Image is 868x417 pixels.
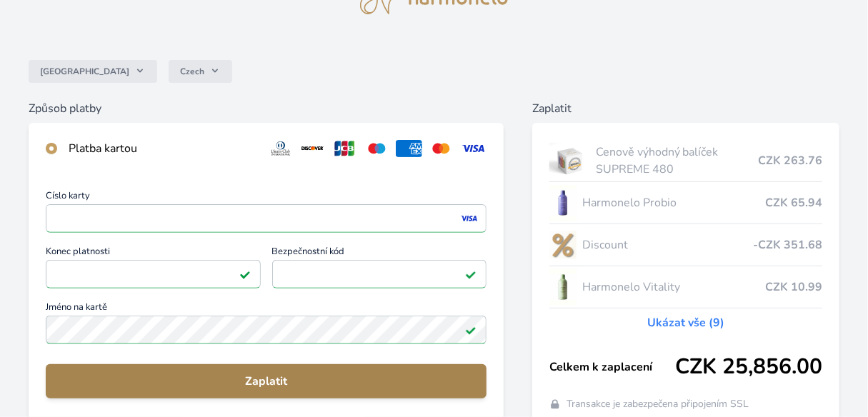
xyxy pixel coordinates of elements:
span: Bezpečnostní kód [272,247,487,260]
img: diners.svg [268,140,294,157]
span: Discount [582,236,753,253]
button: Czech [169,60,232,83]
img: CLEAN_PROBIO_se_stinem_x-lo.jpg [549,185,577,221]
img: discover.svg [299,140,326,157]
span: Konec platnosti [46,247,261,260]
input: Jméno na kartěPlatné pole [46,316,487,344]
h6: Zaplatit [532,100,839,117]
span: CZK 263.76 [758,152,822,169]
span: CZK 25,856.00 [675,354,822,380]
span: Harmonelo Probio [582,194,765,211]
iframe: Iframe pro číslo karty [52,208,480,228]
span: Zaplatit [57,373,475,390]
img: visa [459,212,479,225]
span: Cenově výhodný balíček SUPREME 480 [596,144,758,178]
img: Platné pole [465,324,477,336]
a: Ukázat vše (9) [647,314,724,331]
img: jcb.svg [331,140,358,157]
iframe: Iframe pro datum vypršení platnosti [52,264,254,284]
span: Celkem k zaplacení [549,358,675,376]
img: maestro.svg [364,140,390,157]
img: discount-lo.png [549,227,577,263]
span: Czech [180,66,204,77]
button: [GEOGRAPHIC_DATA] [29,60,157,83]
button: Zaplatit [46,364,487,398]
img: CLEAN_VITALITY_se_stinem_x-lo.jpg [549,269,577,305]
iframe: Iframe pro bezpečnostní kód [279,264,481,284]
img: Platné pole [239,268,251,280]
img: amex.svg [396,140,422,157]
span: -CZK 351.68 [753,236,822,253]
span: [GEOGRAPHIC_DATA] [40,66,129,77]
span: CZK 10.99 [765,278,822,296]
img: visa.svg [460,140,487,157]
span: Jméno na kartě [46,303,487,316]
span: Transakce je zabezpečena připojením SSL [567,397,749,411]
h6: Způsob platby [29,100,504,117]
img: mc.svg [428,140,454,157]
span: Číslo karty [46,191,487,204]
span: CZK 65.94 [765,194,822,211]
span: Harmonelo Vitality [582,278,765,296]
img: supreme.jpg [549,143,590,179]
img: Platné pole [465,268,477,280]
div: Platba kartou [69,140,256,157]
